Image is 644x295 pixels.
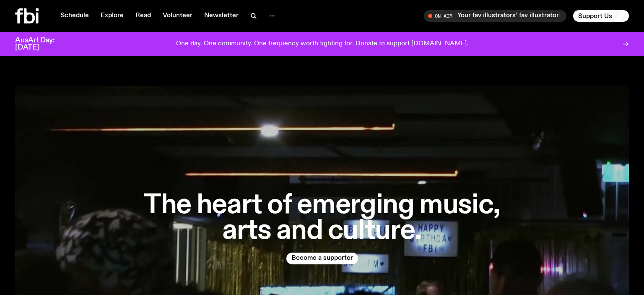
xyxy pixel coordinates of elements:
a: Schedule [55,10,94,22]
button: Support Us [573,10,629,22]
span: Support Us [578,12,612,20]
a: Volunteer [158,10,197,22]
a: Newsletter [199,10,244,22]
h1: The heart of emerging music, arts and culture. [134,193,510,244]
a: Explore [96,10,129,22]
button: On AirYour fav illustrators’ fav illustrator! ([PERSON_NAME]) [424,10,566,22]
h3: AusArt Day: [DATE] [15,37,69,51]
p: One day. One community. One frequency worth fighting for. Donate to support [DOMAIN_NAME]. [176,40,468,48]
button: Become a supporter [286,253,358,264]
a: Read [130,10,156,22]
